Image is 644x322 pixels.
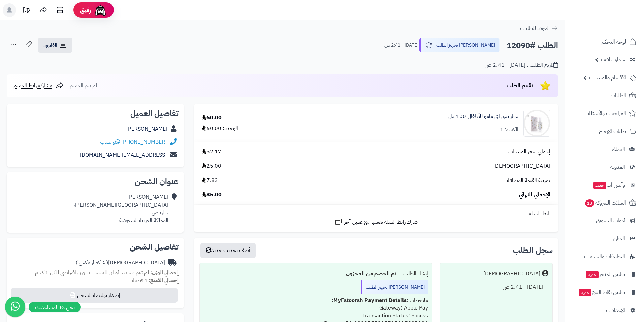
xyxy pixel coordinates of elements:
[200,243,256,258] button: أضف تحديث جديد
[448,113,518,120] a: عطر بيتي اي مامو للأطفال 100 مل
[202,177,218,184] span: 7.83
[569,34,640,50] a: لوحة التحكم
[585,199,594,207] span: 13
[80,151,167,159] a: [EMAIL_ADDRESS][DOMAIN_NAME]
[80,6,91,14] span: رفيق
[579,289,591,296] span: جديد
[500,126,518,134] div: الكمية: 1
[73,193,168,224] div: [PERSON_NAME] [GEOGRAPHIC_DATA][PERSON_NAME]، ، الرياض المملكة العربية السعودية
[585,270,625,279] span: تطبيق المتجر
[569,123,640,139] a: طلبات الإرجاع
[12,178,179,186] h2: عنوان الشحن
[204,267,428,280] div: إنشاء الطلب ....
[202,162,221,170] span: 25.00
[11,288,178,303] button: إصدار بوليصة الشحن
[150,269,179,277] strong: إجمالي الوزن:
[569,105,640,122] a: المراجعات والأسئلة
[361,280,428,294] div: [PERSON_NAME] تجهيز الطلب
[569,231,640,247] a: التقارير
[76,259,108,267] span: ( شركة أرامكس )
[520,24,550,32] span: العودة للطلبات
[35,269,149,277] span: لم تقم بتحديد أوزان للمنتجات ، وزن افتراضي للكل 1 كجم
[606,305,625,315] span: الإعدادات
[601,37,626,47] span: لوحة التحكم
[519,191,550,199] span: الإجمالي النهائي
[12,109,179,117] h2: تفاصيل العميل
[346,270,396,278] b: تم الخصم من المخزون
[569,177,640,193] a: وآتس آبجديد
[584,252,625,261] span: التطبيقات والخدمات
[70,82,97,90] span: لم يتم التقييم
[569,284,640,300] a: تطبيق نقاط البيعجديد
[202,125,238,132] div: الوحدة: 60.00
[485,61,558,69] div: تاريخ الطلب : [DATE] - 2:41 ص
[593,180,625,190] span: وآتس آب
[524,110,550,137] img: 6891625ef44bdeadb907eedacd79b4cfd6d5-90x90.jpg
[132,276,179,285] small: 1 قطعة
[332,296,407,304] b: MyFatoorah Payment Details:
[100,138,120,146] a: واتساب
[507,38,558,52] h2: الطلب #12090
[569,213,640,229] a: أدوات التسويق
[202,148,221,156] span: 52.17
[569,87,640,104] a: الطلبات
[599,127,626,136] span: طلبات الإرجاع
[569,266,640,283] a: تطبيق المتجرجديد
[578,288,625,297] span: تطبيق نقاط البيع
[507,82,533,90] span: تقييم الطلب
[610,162,625,172] span: المدونة
[520,24,558,32] a: العودة للطلبات
[148,276,179,285] strong: إجمالي القطع:
[384,42,418,49] small: [DATE] - 2:41 ص
[593,182,606,189] span: جديد
[601,55,625,64] span: سمارت لايف
[584,198,626,208] span: السلات المتروكة
[483,270,540,278] div: [DEMOGRAPHIC_DATA]
[444,280,548,294] div: [DATE] - 2:41 ص
[569,248,640,265] a: التطبيقات والخدمات
[94,3,107,17] img: ai-face.png
[586,271,599,278] span: جديد
[508,148,550,156] span: إجمالي سعر المنتجات
[334,218,418,226] a: شارك رابط السلة نفسها مع عميل آخر
[419,38,500,52] button: [PERSON_NAME] تجهيز الطلب
[344,218,418,226] span: شارك رابط السلة نفسها مع عميل آخر
[12,243,179,251] h2: تفاصيل الشحن
[569,195,640,211] a: السلات المتروكة13
[202,191,222,199] span: 85.00
[38,38,72,53] a: الفاتورة
[569,141,640,157] a: العملاء
[612,234,625,243] span: التقارير
[13,82,64,90] a: مشاركة رابط التقييم
[493,162,550,170] span: [DEMOGRAPHIC_DATA]
[197,210,555,218] div: رابط السلة
[507,177,550,184] span: ضريبة القيمة المضافة
[612,144,625,154] span: العملاء
[569,159,640,175] a: المدونة
[202,114,222,122] div: 60.00
[513,246,553,254] h3: سجل الطلب
[589,73,626,82] span: الأقسام والمنتجات
[588,109,626,118] span: المراجعات والأسئلة
[76,259,165,267] div: [DEMOGRAPHIC_DATA]
[126,125,167,133] a: [PERSON_NAME]
[43,41,57,49] span: الفاتورة
[596,216,625,225] span: أدوات التسويق
[569,302,640,318] a: الإعدادات
[18,3,35,19] a: تحديثات المنصة
[13,82,52,90] span: مشاركة رابط التقييم
[121,138,167,146] a: [PHONE_NUMBER]
[611,91,626,100] span: الطلبات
